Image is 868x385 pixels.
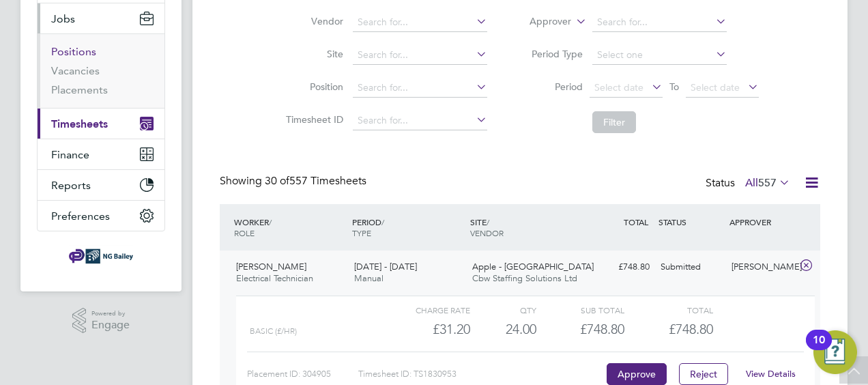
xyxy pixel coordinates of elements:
div: Timesheet ID: TS1830953 [358,363,603,385]
div: 24.00 [470,318,536,341]
span: TOTAL [624,216,648,227]
span: £748.80 [669,321,713,337]
input: Search for... [353,111,487,130]
span: [PERSON_NAME] [236,261,306,272]
div: £748.80 [584,256,655,279]
div: PERIOD [349,210,467,245]
span: 30 of [265,174,289,188]
div: Charge rate [382,302,470,318]
img: ngbailey-logo-retina.png [69,245,133,267]
div: APPROVER [726,210,797,234]
button: Reject [679,363,728,385]
div: QTY [470,302,536,318]
span: To [665,78,683,96]
span: Finance [51,148,89,161]
a: Positions [51,45,96,58]
span: Reports [51,179,91,192]
label: Vendor [282,15,343,27]
a: Placements [51,83,108,96]
span: 557 Timesheets [265,174,366,188]
label: Period Type [521,48,583,60]
div: Placement ID: 304905 [247,363,358,385]
span: [DATE] - [DATE] [354,261,417,272]
label: Position [282,81,343,93]
input: Search for... [353,79,487,98]
div: 10 [813,340,825,358]
label: Approver [510,15,571,29]
button: Open Resource Center, 10 new notifications [813,330,857,374]
button: Approve [607,363,667,385]
label: Timesheet ID [282,113,343,126]
span: Manual [354,272,384,284]
span: Powered by [91,308,130,319]
a: Go to home page [37,245,165,267]
div: Showing [220,174,369,188]
span: Preferences [51,210,110,223]
label: All [745,176,790,190]
span: TYPE [352,227,371,238]
input: Select one [592,46,727,65]
span: / [487,216,489,227]
div: £748.80 [536,318,624,341]
div: STATUS [655,210,726,234]
span: / [381,216,384,227]
input: Search for... [592,13,727,32]
span: Jobs [51,12,75,25]
button: Jobs [38,3,164,33]
span: Select date [594,81,643,94]
label: Period [521,81,583,93]
button: Timesheets [38,109,164,139]
input: Search for... [353,46,487,65]
span: Engage [91,319,130,331]
span: Cbw Staffing Solutions Ltd [472,272,577,284]
div: SITE [467,210,585,245]
span: Select date [691,81,740,94]
input: Search for... [353,13,487,32]
span: ROLE [234,227,255,238]
a: Powered byEngage [72,308,130,334]
span: Apple - [GEOGRAPHIC_DATA] [472,261,594,272]
button: Reports [38,170,164,200]
span: Timesheets [51,117,108,130]
span: 557 [758,176,777,190]
span: Basic (£/HR) [250,326,297,336]
div: Total [624,302,712,318]
a: View Details [746,368,796,380]
button: Preferences [38,201,164,231]
button: Filter [592,111,636,133]
div: WORKER [231,210,349,245]
label: Site [282,48,343,60]
div: [PERSON_NAME] [726,256,797,279]
div: £31.20 [382,318,470,341]
div: Status [706,174,793,193]
a: Vacancies [51,64,100,77]
div: Sub Total [536,302,624,318]
div: Jobs [38,33,164,108]
span: Electrical Technician [236,272,313,284]
span: / [269,216,272,227]
div: Submitted [655,256,726,279]
button: Finance [38,139,164,169]
span: VENDOR [470,227,504,238]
